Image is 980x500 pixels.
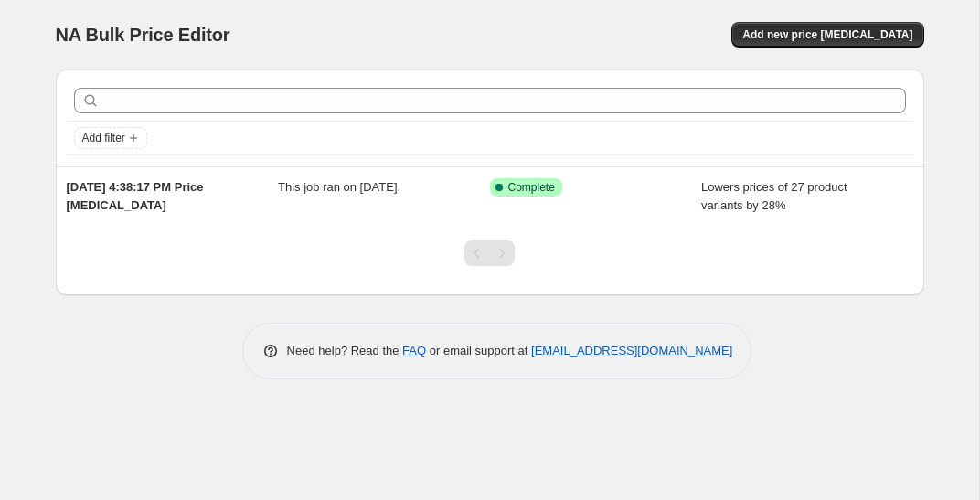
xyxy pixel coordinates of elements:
span: This job ran on [DATE]. [278,180,400,194]
button: Add new price [MEDICAL_DATA] [731,22,923,48]
button: Add filter [74,127,147,149]
span: NA Bulk Price Editor [56,25,230,45]
span: Add new price [MEDICAL_DATA] [742,27,912,42]
span: Complete [508,180,555,195]
span: or email support at [426,344,531,357]
a: [EMAIL_ADDRESS][DOMAIN_NAME] [531,344,732,357]
span: [DATE] 4:38:17 PM Price [MEDICAL_DATA] [67,180,204,212]
span: Lowers prices of 27 product variants by 28% [701,180,847,212]
nav: Pagination [464,240,515,266]
span: Need help? Read the [287,344,403,357]
span: Add filter [82,131,125,145]
a: FAQ [402,344,426,357]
